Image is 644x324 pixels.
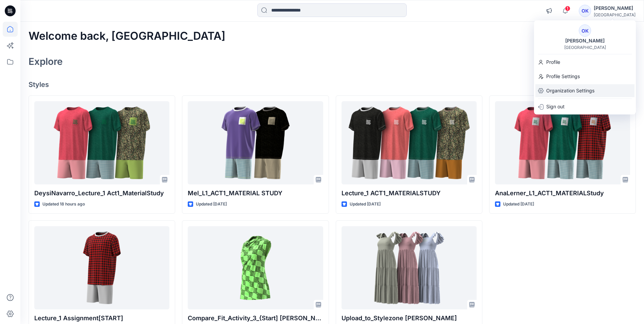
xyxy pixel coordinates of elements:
[188,188,323,198] p: Mel_L1_ACT1_MATERIAL STUDY
[594,4,636,12] div: [PERSON_NAME]
[579,24,591,37] div: OK
[546,100,565,113] p: Sign out
[29,30,225,42] h2: Welcome back, [GEOGRAPHIC_DATA]
[594,12,636,17] div: [GEOGRAPHIC_DATA]
[534,56,636,69] a: Profile
[342,101,477,184] a: Lecture_1 ACT1_MATERIALSTUDY
[188,101,323,184] a: Mel_L1_ACT1_MATERIAL STUDY
[42,201,85,208] p: Updated 18 hours ago
[565,6,570,11] span: 1
[29,56,63,67] h2: Explore
[561,37,609,45] div: [PERSON_NAME]
[188,226,323,309] a: Compare_Fit_Activity_3_{Start] Carmen Munoz
[196,201,227,208] p: Updated [DATE]
[34,313,169,323] p: Lecture_1 Assignment[START]
[546,70,580,83] p: Profile Settings
[579,5,591,17] div: OK
[29,80,636,89] h4: Styles
[564,45,606,50] div: [GEOGRAPHIC_DATA]
[534,70,636,83] a: Profile Settings
[503,201,534,208] p: Updated [DATE]
[34,226,169,309] a: Lecture_1 Assignment[START]
[34,188,169,198] p: DeysiNavarro_Lecture_1 Act1_MaterialStudy
[495,101,630,184] a: AnaLerner_L1_ACT1_MATERIALStudy
[350,201,381,208] p: Updated [DATE]
[342,313,477,323] p: Upload_to_Stylezone [PERSON_NAME]
[546,84,594,97] p: Organization Settings
[495,188,630,198] p: AnaLerner_L1_ACT1_MATERIALStudy
[342,226,477,309] a: Upload_to_Stylezone Carmen noz
[342,188,477,198] p: Lecture_1 ACT1_MATERIALSTUDY
[534,84,636,97] a: Organization Settings
[546,56,560,69] p: Profile
[34,101,169,184] a: DeysiNavarro_Lecture_1 Act1_MaterialStudy
[188,313,323,323] p: Compare_Fit_Activity_3_{Start] [PERSON_NAME]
